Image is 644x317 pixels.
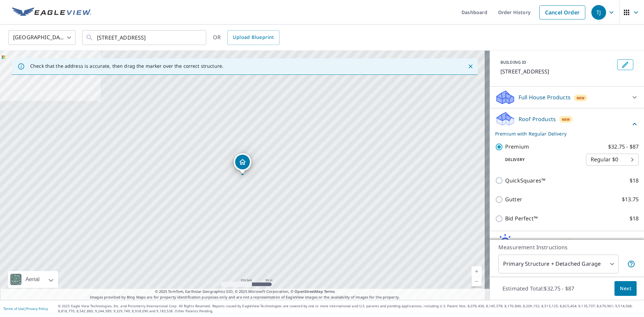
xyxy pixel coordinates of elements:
p: $32.75 - $87 [608,143,639,151]
a: Upload Blueprint [227,30,279,45]
div: Roof ProductsNewPremium with Regular Delivery [495,111,639,137]
p: BUILDING ID [500,59,526,65]
div: Aerial [8,271,58,288]
input: Search by address or latitude-longitude [97,28,193,47]
span: New [577,95,585,101]
img: EV Logo [12,7,91,17]
p: Gutter [505,195,522,204]
div: Dropped pin, building 1, Residential property, 3611 Sunrise Dr E Minnetonka, MN 55345 [234,153,251,174]
div: TJ [591,5,606,20]
span: © 2025 TomTom, Earthstar Geographics SIO, © 2025 Microsoft Corporation, © [155,289,335,295]
p: QuickSquares™ [505,176,545,185]
div: Full House ProductsNew [495,89,639,105]
div: [GEOGRAPHIC_DATA] [8,28,75,47]
span: Your report will include the primary structure and a detached garage if one exists. [627,260,635,268]
p: Premium [505,143,529,151]
div: Aerial [23,271,42,288]
button: Next [614,281,637,296]
div: Solar ProductsNew [495,234,639,250]
p: Measurement Instructions [498,243,635,251]
p: Roof Products [519,115,556,123]
span: Upload Blueprint [233,33,274,42]
p: | [3,307,48,311]
a: Current Level 17, Zoom In [472,266,482,276]
p: [STREET_ADDRESS] [500,67,614,75]
p: Estimated Total: $32.75 - $87 [497,281,580,296]
p: Check that the address is accurate, then drag the marker over the correct structure. [30,63,223,69]
a: Current Level 17, Zoom Out [472,276,482,286]
p: Full House Products [519,93,571,101]
a: Terms of Use [3,306,24,311]
span: New [562,117,570,122]
a: Cancel Order [539,5,585,19]
a: Privacy Policy [26,306,48,311]
p: $18 [630,176,639,185]
p: Delivery [495,157,586,163]
div: Primary Structure + Detached Garage [498,255,619,273]
div: OR [213,30,279,45]
a: OpenStreetMap [294,289,323,294]
p: $13.75 [622,195,639,204]
p: Premium with Regular Delivery [495,130,631,137]
button: Edit building 1 [617,59,633,70]
div: Regular $0 [586,150,639,169]
p: $18 [630,214,639,223]
p: © 2025 Eagle View Technologies, Inc. and Pictometry International Corp. All Rights Reserved. Repo... [58,304,641,314]
a: Terms [324,289,335,294]
p: Bid Perfect™ [505,214,538,223]
p: Solar Products [519,238,557,246]
button: Close [466,62,475,71]
span: Next [620,284,631,293]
